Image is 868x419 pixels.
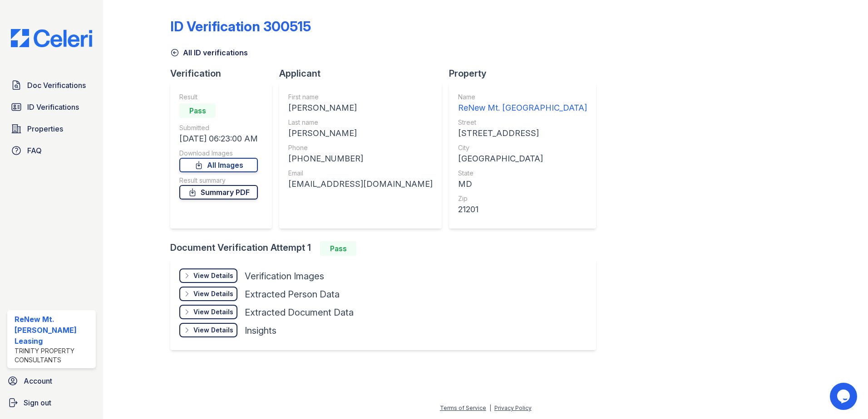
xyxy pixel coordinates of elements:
a: All ID verifications [170,47,248,58]
a: Summary PDF [179,185,258,200]
div: Applicant [279,67,449,80]
div: Property [449,67,603,80]
a: ID Verifications [7,98,96,116]
div: | [489,404,491,411]
div: [DATE] 06:23:00 AM [179,132,258,145]
div: Street [458,118,587,127]
div: [STREET_ADDRESS] [458,127,587,140]
span: ID Verifications [27,102,79,112]
div: City [458,143,587,152]
div: [PHONE_NUMBER] [288,152,433,165]
a: Privacy Policy [494,404,532,411]
img: CE_Logo_Blue-a8612792a0a2168367f1c8372b55b34899dd931a85d93a1a3d3e32e68fde9ad4.png [4,29,99,47]
div: Verification Images [245,270,324,283]
a: Account [4,372,99,390]
a: Name ReNew Mt. [GEOGRAPHIC_DATA] [458,93,587,114]
div: View Details [193,289,233,298]
div: ReNew Mt. [GEOGRAPHIC_DATA] [458,102,587,114]
div: Result [179,93,258,102]
div: Email [288,169,433,178]
div: Pass [179,103,216,118]
a: Doc Verifications [7,76,96,94]
a: Properties [7,120,96,138]
a: FAQ [7,141,96,160]
span: Doc Verifications [27,80,86,91]
div: Insights [245,324,276,337]
span: FAQ [27,145,42,156]
a: Terms of Service [440,404,486,411]
div: Document Verification Attempt 1 [170,241,603,256]
div: [PERSON_NAME] [288,102,433,114]
div: MD [458,178,587,190]
div: ReNew Mt. [PERSON_NAME] Leasing [15,314,92,346]
div: View Details [193,326,233,335]
div: Trinity Property Consultants [15,346,92,365]
div: Last name [288,118,433,127]
div: [GEOGRAPHIC_DATA] [458,152,587,165]
div: View Details [193,271,233,280]
div: View Details [193,307,233,317]
div: Phone [288,143,433,152]
div: Extracted Document Data [245,306,354,319]
div: Extracted Person Data [245,288,340,301]
div: First name [288,93,433,102]
a: Sign out [4,394,99,412]
div: [PERSON_NAME] [288,127,433,140]
div: Submitted [179,123,258,132]
iframe: chat widget [830,383,859,410]
div: Name [458,93,587,102]
span: Sign out [24,397,51,408]
div: State [458,169,587,178]
div: Download Images [179,149,258,158]
span: Account [24,375,52,386]
div: 21201 [458,203,587,216]
div: Pass [320,241,356,256]
a: All Images [179,158,258,172]
div: Verification [170,67,279,80]
div: Result summary [179,176,258,185]
span: Properties [27,123,63,134]
div: Zip [458,194,587,203]
div: [EMAIL_ADDRESS][DOMAIN_NAME] [288,178,433,190]
div: ID Verification 300515 [170,18,311,34]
